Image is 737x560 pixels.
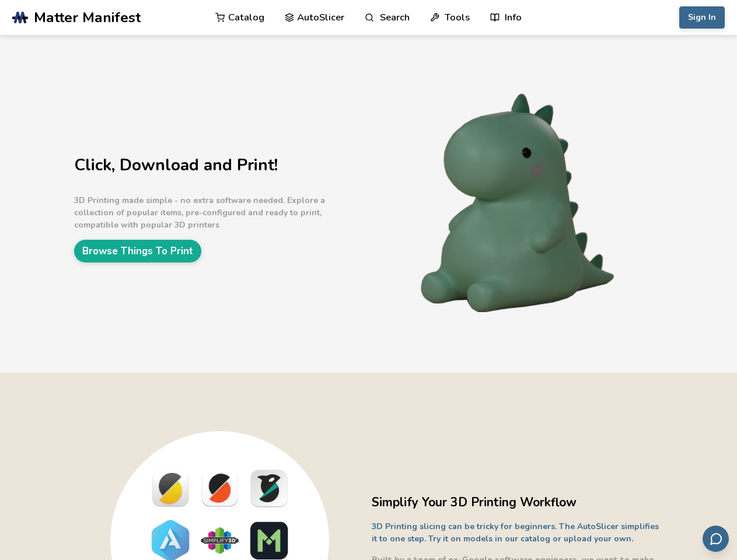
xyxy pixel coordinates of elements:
[74,194,366,231] p: 3D Printing made simple - no extra software needed. Explore a collection of popular items, pre-co...
[74,240,201,262] a: Browse Things To Print
[372,494,663,512] h2: Simplify Your 3D Printing Workflow
[34,9,141,26] span: Matter Manifest
[74,156,366,174] h1: Click, Download and Print!
[679,6,725,29] button: Sign In
[372,520,663,545] p: 3D Printing slicing can be tricky for beginners. The AutoSlicer simplifies it to one step. Try it...
[703,526,729,552] button: Send feedback via email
